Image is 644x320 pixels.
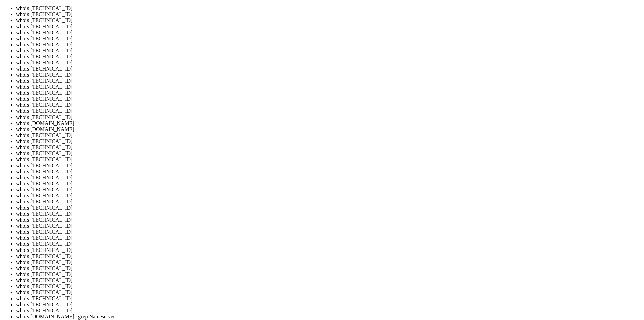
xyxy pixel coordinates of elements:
[16,54,641,60] li: whois [TECHNICAL_ID]
[16,60,641,66] li: whois [TECHNICAL_ID]
[16,102,641,108] li: whois [TECHNICAL_ID]
[16,187,641,193] li: whois [TECHNICAL_ID]
[3,111,557,117] x-row: RegDate:
[68,282,70,288] div: (23, 49)
[16,17,641,24] li: whois [TECHNICAL_ID]
[3,20,557,26] x-row: Updated: [DATE]
[16,120,641,126] li: whois [DOMAIN_NAME]
[3,208,557,214] x-row: OrgTechRef: [URL][DOMAIN_NAME]
[3,3,557,8] x-row: OriginAS:
[3,163,557,168] x-row: OrgAbusePhone: [PHONE_NUMBER]
[3,77,557,83] x-row: OrgId: RIPE
[16,48,641,54] li: whois [TECHNICAL_ID]
[16,283,641,289] li: whois [TECHNICAL_ID]
[16,96,641,102] li: whois [TECHNICAL_ID]
[16,217,641,223] li: whois [TECHNICAL_ID]
[16,169,641,175] li: whois [TECHNICAL_ID]
[3,134,557,140] x-row: ReferralServer: [DOMAIN_NAME]
[16,235,641,241] li: whois [TECHNICAL_ID]
[3,117,557,123] x-row: Updated: [DATE]
[3,151,557,157] x-row: OrgAbuseHandle: ABUSE3850-ARIN
[3,123,557,128] x-row: Ref: [URL][DOMAIN_NAME]
[3,174,557,180] x-row: OrgAbuseRef: [URL][DOMAIN_NAME]
[16,5,641,11] li: whois [TECHNICAL_ID]
[3,31,557,37] x-row: ot the current address holder. ** You can find user contact information for the current address h...
[16,181,641,187] li: whois [TECHNICAL_ID]
[16,108,641,114] li: whois [TECHNICAL_ID]
[3,260,557,265] x-row: #
[16,229,641,235] li: whois [TECHNICAL_ID]
[3,83,557,88] x-row: Address: P.O. Box 10096
[3,88,557,94] x-row: City: [GEOGRAPHIC_DATA]
[3,100,557,105] x-row: PostalCode: 1001EB
[3,254,557,260] x-row: # [URL][DOMAIN_NAME]
[16,72,641,78] li: whois [TECHNICAL_ID]
[3,105,557,111] x-row: Country: [GEOGRAPHIC_DATA]
[16,24,641,30] li: whois [TECHNICAL_ID]
[16,308,641,314] li: whois [TECHNICAL_ID]
[16,199,641,205] li: whois [TECHNICAL_ID]
[16,90,641,96] li: whois [TECHNICAL_ID]
[16,156,641,163] li: whois [TECHNICAL_ID]
[16,193,641,199] li: whois [TECHNICAL_ID]
[3,185,557,191] x-row: OrgTechHandle: RNO29-ARIN
[16,271,641,277] li: whois [TECHNICAL_ID]
[16,138,641,144] li: whois [TECHNICAL_ID]
[3,157,557,163] x-row: OrgAbuseName: Abuse Contact
[16,36,641,42] li: whois [TECHNICAL_ID]
[3,94,557,100] x-row: StateProv:
[3,8,557,14] x-row: Organization: RIPE Network Coordination Centre (RIPE)
[16,11,641,17] li: whois [TECHNICAL_ID]
[16,211,641,217] li: whois [TECHNICAL_ID]
[3,48,557,54] x-row: ResourceLink: [URL][DOMAIN_NAME]
[3,191,557,197] x-row: OrgTechName: RIPE NCC Operations
[16,30,641,36] li: whois [TECHNICAL_ID]
[16,84,641,90] li: whois [TECHNICAL_ID]
[3,140,557,145] x-row: ResourceLink: [URL][DOMAIN_NAME]
[3,248,557,254] x-row: # If you see inaccuracies in the results, please report at
[16,144,641,150] li: whois [TECHNICAL_ID]
[3,71,557,77] x-row: OrgName: RIPE Network Coordination Centre
[16,163,641,169] li: whois [TECHNICAL_ID]
[16,42,641,48] li: whois [TECHNICAL_ID]
[3,237,557,242] x-row: # available at: [URL][DOMAIN_NAME]
[16,175,641,181] li: whois [TECHNICAL_ID]
[16,314,641,320] li: whois [DOMAIN_NAME] | grep Nameserver
[3,202,557,208] x-row: OrgTechEmail: [EMAIL_ADDRESS][DOMAIN_NAME]
[16,205,641,211] li: whois [TECHNICAL_ID]
[16,241,641,247] li: whois [TECHNICAL_ID]
[3,168,557,174] x-row: OrgAbuseEmail: [EMAIL_ADDRESS][DOMAIN_NAME]
[16,223,641,229] li: whois [TECHNICAL_ID]
[3,242,557,248] x-row: #
[3,37,557,43] x-row: Ref: [URL][DOMAIN_NAME][TECHNICAL_ID]
[3,282,557,288] x-row: root@vps130383:~# whois
[3,271,557,277] x-row: #
[16,78,641,84] li: whois [TECHNICAL_ID]
[16,277,641,283] li: whois [TECHNICAL_ID]
[3,231,557,237] x-row: # ARIN WHOIS data and services are subject to the Terms of Use
[16,132,641,138] li: whois [TECHNICAL_ID]
[16,289,641,295] li: whois [TECHNICAL_ID]
[3,265,557,271] x-row: # Copyright [DATE]-[DATE], American Registry for Internet Numbers, Ltd.
[16,66,641,72] li: whois [TECHNICAL_ID]
[16,126,641,132] li: whois [DOMAIN_NAME]
[16,302,641,308] li: whois [TECHNICAL_ID]
[3,197,557,202] x-row: OrgTechPhone: [PHONE_NUMBER]
[3,14,557,20] x-row: RegDate: [DATE]
[3,54,557,60] x-row: ResourceLink: [DOMAIN_NAME]
[16,265,641,271] li: whois [TECHNICAL_ID]
[16,259,641,265] li: whois [TECHNICAL_ID]
[3,225,557,231] x-row: #
[16,247,641,253] li: whois [TECHNICAL_ID]
[16,150,641,156] li: whois [TECHNICAL_ID]
[16,114,641,120] li: whois [TECHNICAL_ID]
[3,26,557,31] x-row: Comment: These addresses have been further assigned to users in the [GEOGRAPHIC_DATA] region. Ple...
[16,295,641,302] li: whois [TECHNICAL_ID]
[16,253,641,259] li: whois [TECHNICAL_ID]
